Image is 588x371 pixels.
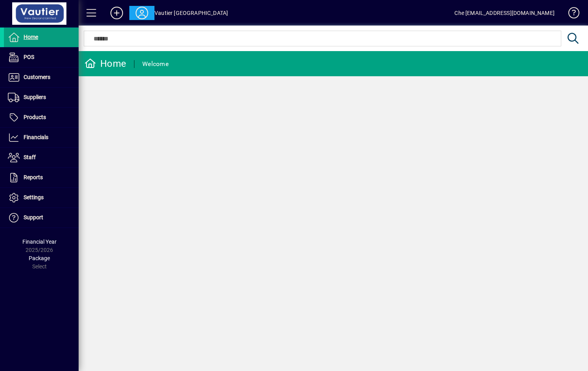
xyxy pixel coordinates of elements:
[24,194,44,200] span: Settings
[24,134,48,140] span: Financials
[4,168,79,187] a: Reports
[85,57,126,70] div: Home
[24,94,46,100] span: Suppliers
[562,2,578,27] a: Knowledge Base
[24,54,34,60] span: POS
[454,7,555,19] div: Che [EMAIL_ADDRESS][DOMAIN_NAME]
[24,74,50,80] span: Customers
[4,68,79,87] a: Customers
[24,174,43,180] span: Reports
[4,148,79,167] a: Staff
[4,88,79,107] a: Suppliers
[24,214,43,220] span: Support
[4,48,79,67] a: POS
[4,108,79,127] a: Products
[29,255,50,261] span: Package
[104,6,129,20] button: Add
[4,208,79,228] a: Support
[4,128,79,147] a: Financials
[22,239,57,245] span: Financial Year
[4,188,79,208] a: Settings
[24,34,38,40] span: Home
[24,154,36,160] span: Staff
[24,114,46,120] span: Products
[129,6,154,20] button: Profile
[154,7,228,19] div: Vautier [GEOGRAPHIC_DATA]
